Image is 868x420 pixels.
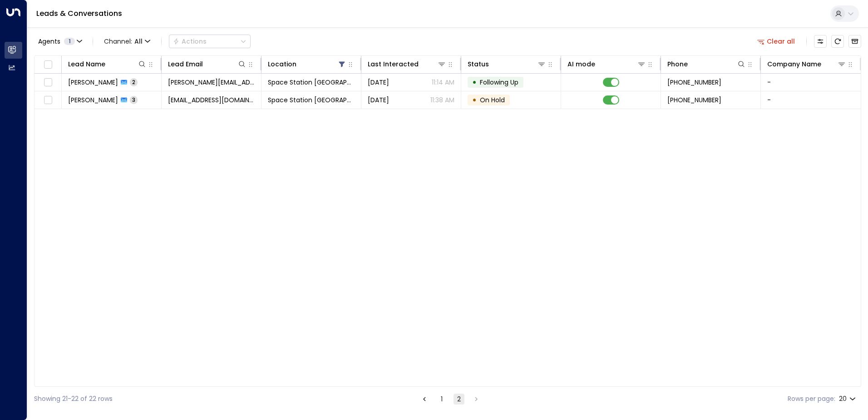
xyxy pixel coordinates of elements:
[468,59,546,70] div: Status
[430,95,454,105] p: 11:38 AM
[754,35,799,48] button: Clear all
[480,78,518,87] span: Following Up
[100,35,154,48] span: Channel:
[42,95,54,106] span: Toggle select row
[68,78,118,87] span: Michelle Jeary
[368,59,446,70] div: Last Interacted
[169,35,251,48] div: Button group with a nested menu
[38,38,60,45] span: Agents
[42,77,54,88] span: Toggle select row
[368,95,389,105] span: Aug 20, 2025
[68,59,105,70] div: Lead Name
[472,92,477,108] div: •
[839,392,858,405] div: 20
[567,59,646,70] div: AI mode
[173,37,207,45] div: Actions
[168,78,255,87] span: michelle.jeary@outlook.com
[368,59,419,70] div: Last Interacted
[831,35,844,48] span: Refresh
[419,393,482,405] nav: pagination navigation
[767,59,846,70] div: Company Name
[68,59,147,70] div: Lead Name
[268,59,346,70] div: Location
[814,35,827,48] button: Customize
[432,78,454,87] p: 11:14 AM
[472,75,477,90] div: •
[68,95,118,105] span: Stuart Thomas
[34,394,113,404] div: Showing 21-22 of 22 rows
[134,38,143,45] span: All
[268,95,355,105] span: Space Station Solihull
[788,394,835,404] label: Rows per page:
[667,59,746,70] div: Phone
[848,35,861,48] button: Archived Leads
[42,59,54,70] span: Toggle select all
[454,394,464,405] button: page 2
[130,96,138,104] span: 3
[100,35,154,48] button: Channel:All
[268,59,296,70] div: Location
[480,95,505,105] span: On Hold
[567,59,595,70] div: AI mode
[168,59,247,70] div: Lead Email
[268,78,355,87] span: Space Station Solihull
[34,35,85,48] button: Agents1
[761,74,861,91] td: -
[767,59,821,70] div: Company Name
[168,59,203,70] div: Lead Email
[436,394,447,405] button: Go to page 1
[168,95,255,105] span: stuart.thomas5@outlook.com
[419,394,430,405] button: Go to previous page
[761,91,861,109] td: -
[169,35,251,48] button: Actions
[130,78,138,86] span: 2
[667,78,721,87] span: +447591238741
[667,95,721,105] span: +447917595856
[368,78,389,87] span: Aug 23, 2025
[64,38,75,45] span: 1
[468,59,489,70] div: Status
[667,59,688,70] div: Phone
[36,8,122,19] a: Leads & Conversations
